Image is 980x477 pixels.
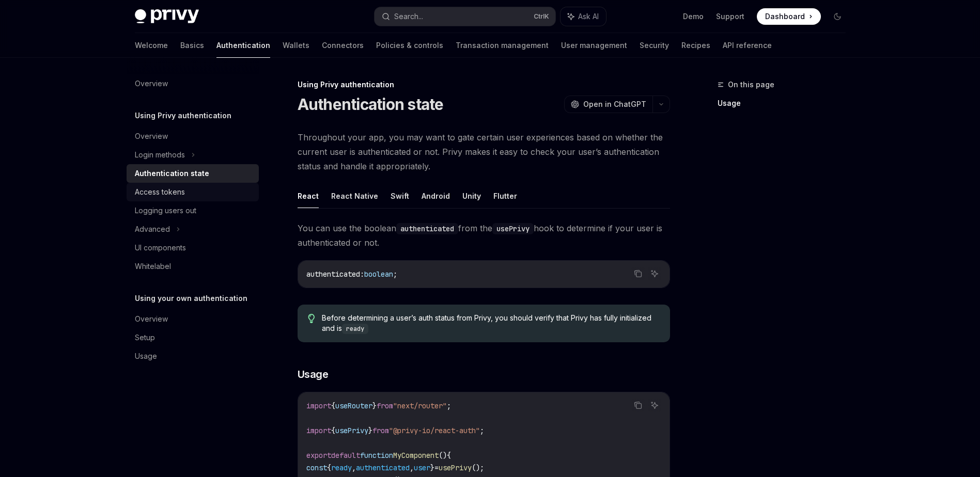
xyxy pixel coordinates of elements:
[135,130,168,142] div: Overview
[216,33,270,58] a: Authentication
[127,239,259,257] a: UI components
[364,269,393,279] span: boolean
[298,184,319,208] button: React
[180,33,204,58] a: Basics
[447,401,451,410] span: ;
[368,426,372,435] span: }
[135,77,168,90] div: Overview
[335,426,368,435] span: usePrivy
[306,269,360,279] span: authenticated
[372,401,377,410] span: }
[127,328,259,347] a: Setup
[456,33,549,58] a: Transaction management
[331,426,335,435] span: {
[298,221,670,250] span: You can use the boolean from the hook to determine if your user is authenticated or not.
[306,426,331,435] span: import
[331,184,378,208] button: React Native
[389,426,480,435] span: "@privy-io/react-auth"
[640,33,669,58] a: Security
[472,463,484,472] span: ();
[393,451,439,460] span: MyComponent
[683,11,704,22] a: Demo
[127,257,259,276] a: Whitelabel
[765,11,805,22] span: Dashboard
[414,463,430,472] span: user
[135,9,199,24] img: dark logo
[135,167,209,180] div: Authentication state
[135,350,157,362] div: Usage
[430,463,434,472] span: }
[561,33,627,58] a: User management
[127,74,259,93] a: Overview
[648,399,661,412] button: Ask AI
[564,96,652,113] button: Open in ChatGPT
[322,33,364,58] a: Connectors
[306,401,331,410] span: import
[718,95,854,112] a: Usage
[283,33,309,58] a: Wallets
[360,269,364,279] span: :
[561,7,606,26] button: Ask AI
[631,399,645,412] button: Copy the contents from the code block
[462,184,481,208] button: Unity
[306,463,327,472] span: const
[681,33,710,58] a: Recipes
[127,164,259,183] a: Authentication state
[331,401,335,410] span: {
[298,367,329,381] span: Usage
[534,12,549,21] span: Ctrl K
[422,184,450,208] button: Android
[356,463,410,472] span: authenticated
[492,223,534,234] code: usePrivy
[480,426,484,435] span: ;
[298,130,670,173] span: Throughout your app, you may want to gate certain user experiences based on whether the current u...
[298,95,444,114] h1: Authentication state
[352,463,356,472] span: ,
[360,451,393,460] span: function
[439,463,472,472] span: usePrivy
[393,269,397,279] span: ;
[394,10,423,23] div: Search...
[493,184,517,208] button: Flutter
[327,463,331,472] span: {
[829,8,846,25] button: Toggle dark mode
[447,451,451,460] span: {
[372,426,389,435] span: from
[631,267,645,280] button: Copy the contents from the code block
[135,331,155,344] div: Setup
[377,401,393,410] span: from
[728,78,774,91] span: On this page
[322,313,659,334] span: Before determining a user’s auth status from Privy, you should verify that Privy has fully initia...
[127,310,259,328] a: Overview
[375,7,555,26] button: Search...CtrlK
[135,260,171,273] div: Whitelabel
[439,451,447,460] span: ()
[396,223,458,234] code: authenticated
[135,313,168,325] div: Overview
[135,292,247,305] h5: Using your own authentication
[376,33,443,58] a: Policies & controls
[331,463,352,472] span: ready
[127,127,259,146] a: Overview
[583,99,646,109] span: Open in ChatGPT
[391,184,409,208] button: Swift
[342,324,368,334] code: ready
[135,109,231,122] h5: Using Privy authentication
[648,267,661,280] button: Ask AI
[127,201,259,220] a: Logging users out
[757,8,821,25] a: Dashboard
[393,401,447,410] span: "next/router"
[135,33,168,58] a: Welcome
[127,347,259,365] a: Usage
[135,223,170,235] div: Advanced
[434,463,439,472] span: =
[308,314,315,323] svg: Tip
[410,463,414,472] span: ,
[331,451,360,460] span: default
[578,11,599,22] span: Ask AI
[135,242,186,254] div: UI components
[135,149,185,161] div: Login methods
[135,186,185,198] div: Access tokens
[306,451,331,460] span: export
[723,33,772,58] a: API reference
